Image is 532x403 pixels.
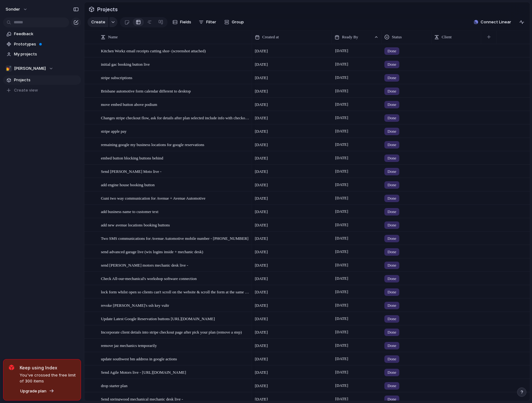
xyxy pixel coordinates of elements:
span: Send Agile Motors live - [URL][DOMAIN_NAME] [101,368,186,376]
span: Done [387,235,396,242]
span: [DATE] [334,261,350,269]
span: [DATE] [334,127,350,135]
span: [DATE] [334,355,350,363]
span: Feedback [14,31,79,37]
span: Fields [180,19,191,25]
span: [DATE] [255,168,268,175]
span: Done [387,276,396,282]
span: [DATE] [255,383,268,389]
span: Upgrade plan [20,388,46,394]
span: [DATE] [255,182,268,188]
span: [DATE] [334,315,350,322]
span: Projects [14,77,79,83]
span: [DATE] [334,288,350,296]
span: remaining google my business locations for google reservations [101,141,204,148]
span: Created at [262,34,279,40]
span: send advanced garage live (wix logins inside + mechanic desk) [101,248,203,255]
span: [DATE] [255,369,268,376]
span: stripe subscriptions [101,74,132,81]
span: [PERSON_NAME] [14,65,46,72]
button: 💅[PERSON_NAME] [3,64,81,73]
span: [DATE] [255,195,268,201]
span: remove jaz mechanics temporarily [101,342,157,349]
span: Filter [206,19,216,25]
span: [DATE] [255,249,268,255]
span: [DATE] [255,276,268,282]
span: Done [387,115,396,121]
span: Create [91,19,105,25]
span: [DATE] [334,60,350,68]
span: Incorporate client detials into stripe checkout page after pick your plan (remove a step) [101,328,242,335]
span: [DATE] [255,48,268,54]
span: drop starter plan [101,382,127,389]
span: Connect Linear [481,19,511,25]
span: [DATE] [334,208,350,215]
span: [DATE] [334,328,350,336]
span: [DATE] [255,102,268,108]
span: Keep using Index [20,364,76,371]
span: Done [387,396,396,402]
span: Done [387,356,396,362]
span: [DATE] [255,75,268,81]
span: [DATE] [334,181,350,188]
span: [DATE] [255,128,268,135]
span: Ready By [342,34,358,40]
span: Done [387,222,396,228]
span: [DATE] [255,61,268,68]
span: Kitchen Workz email receipts cutting shor- (screenshot attached) [101,47,206,54]
span: [DATE] [334,114,350,121]
span: Done [387,88,396,94]
span: Guni two way communication for Avenue + Avenue Automotive [101,194,205,201]
button: Group [221,17,247,27]
a: Prototypes [3,40,81,49]
span: [DATE] [255,142,268,148]
span: Two SMS communications for Avenue Automotive mobile number - [PHONE_NUMBER] [101,235,249,242]
span: update southwest bm address in google actions [101,355,177,362]
span: Done [387,61,396,68]
span: Done [387,182,396,188]
span: Projects [96,4,119,15]
span: Changes stripe checkout flow, ask for details after plan selected include info with checkout process [101,114,250,121]
button: sonder [3,4,31,14]
span: Name [108,34,118,40]
span: [DATE] [334,47,350,55]
span: Done [387,102,396,108]
span: [DATE] [334,87,350,95]
span: Status [392,34,402,40]
span: revoke [PERSON_NAME]'s ssh key vultr [101,301,169,309]
span: Done [387,369,396,376]
span: [DATE] [255,316,268,322]
span: add engine house booking button [101,181,155,188]
span: Done [387,155,396,161]
span: Create view [14,87,38,93]
span: [DATE] [334,141,350,148]
span: Done [387,48,396,54]
span: Group [232,19,244,25]
span: [DATE] [255,222,268,228]
span: Done [387,195,396,201]
span: [DATE] [255,155,268,161]
span: [DATE] [255,209,268,215]
span: [DATE] [334,382,350,389]
span: Done [387,329,396,335]
span: [DATE] [334,235,350,242]
span: [DATE] [255,262,268,268]
span: Prototypes [14,41,79,47]
span: [DATE] [334,395,350,403]
span: [DATE] [334,275,350,282]
span: My projects [14,51,79,57]
span: [DATE] [334,154,350,162]
span: sonder [6,6,20,12]
span: [DATE] [334,342,350,349]
span: [DATE] [334,221,350,229]
span: [DATE] [255,329,268,335]
span: Done [387,343,396,349]
span: [DATE] [334,301,350,309]
span: Done [387,316,396,322]
span: You've crossed the free limit of 300 items [20,372,76,384]
span: [DATE] [334,74,350,81]
a: My projects [3,50,81,59]
span: stripe apple pay [101,127,126,135]
span: [DATE] [255,356,268,362]
span: [DATE] [255,88,268,94]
